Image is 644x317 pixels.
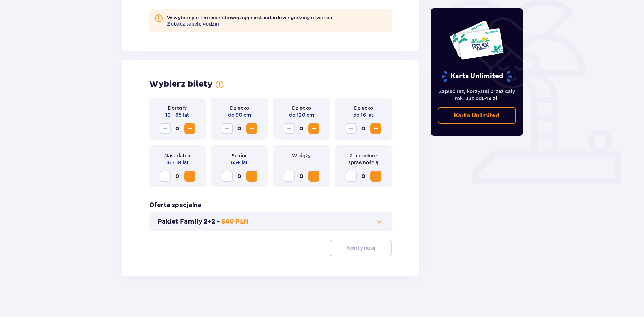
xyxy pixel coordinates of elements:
button: Zwiększ [370,171,381,182]
p: W wybranym terminie obowiązują niestandardowe godziny otwarcia. [167,14,334,27]
button: Zmniejsz [284,123,295,134]
p: Zapłać raz, korzystaj przez cały rok. Już od ! [438,88,516,102]
button: Zmniejsz [284,171,295,182]
p: W ciąży [292,152,311,159]
p: Dziecko [230,105,249,111]
p: 18 - 65 lat [165,111,189,118]
span: 0 [234,171,245,182]
span: 0 [172,123,183,134]
h3: Oferta specjalna [149,201,202,209]
p: Nastolatek [164,152,190,159]
button: Zwiększ [246,171,257,182]
p: do 120 cm [289,111,314,118]
p: Pakiet Family 2+2 - [157,218,220,226]
p: Z niepełno­sprawnością [341,152,386,166]
p: do 90 cm [228,111,251,118]
button: Zmniejsz [160,171,171,182]
span: 0 [172,171,183,182]
span: 0 [296,123,307,134]
span: 0 [234,123,245,134]
button: Zmniejsz [346,123,357,134]
span: 649 zł [482,96,497,101]
span: 0 [358,171,369,182]
button: Zmniejsz [160,123,171,134]
p: 16 - 18 lat [166,159,189,166]
p: 540 PLN [222,218,249,226]
p: 65+ lat [231,159,248,166]
p: Kontynuuj [346,244,375,252]
button: Zwiększ [184,171,195,182]
button: Zwiększ [246,123,257,134]
p: Dziecko [354,105,373,111]
button: Zwiększ [370,123,381,134]
span: 0 [296,171,307,182]
p: Senior [232,152,247,159]
button: Zmniejsz [222,171,233,182]
p: Karta Unlimited [454,112,499,119]
p: Karta Unlimited [441,70,513,82]
span: 0 [358,123,369,134]
button: Zobacz tabelę godzin [167,21,219,27]
button: Pakiet Family 2+2 -540 PLN [157,218,384,226]
button: Zmniejsz [222,123,233,134]
button: Zwiększ [308,123,319,134]
h2: Wybierz bilety [149,79,213,89]
a: Karta Unlimited [438,107,516,124]
button: Kontynuuj [330,240,392,256]
p: do 16 lat [353,111,374,118]
p: Dziecko [292,105,311,111]
button: Zwiększ [184,123,195,134]
p: Dorosły [168,105,187,111]
button: Zmniejsz [346,171,357,182]
img: Dwie karty całoroczne do Suntago z napisem 'UNLIMITED RELAX', na białym tle z tropikalnymi liśćmi... [449,20,504,60]
button: Zwiększ [308,171,319,182]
